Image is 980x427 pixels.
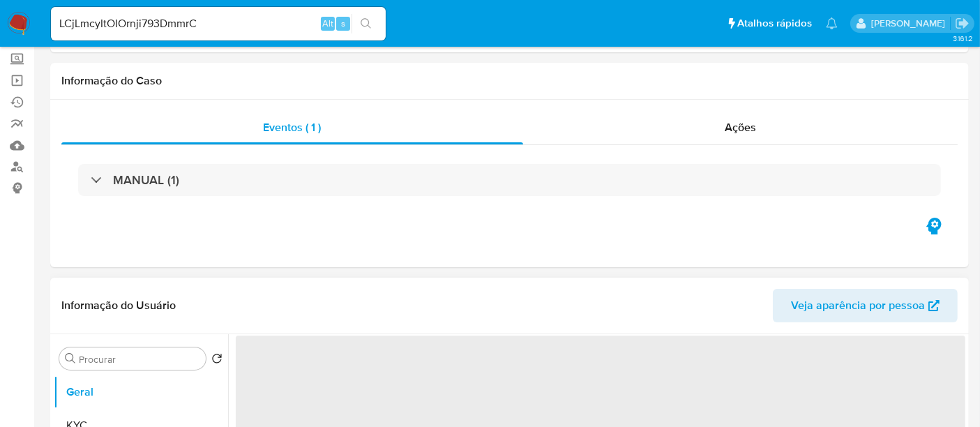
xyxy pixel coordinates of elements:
p: erico.trevizan@mercadopago.com.br [871,17,950,30]
div: MANUAL (1) [78,164,941,196]
a: Notificações [826,17,838,29]
h3: MANUAL (1) [113,172,179,188]
button: search-icon [352,14,380,33]
span: s [341,17,345,30]
h1: Informação do Usuário [61,299,176,313]
h1: Informação do Caso [61,74,958,88]
span: Ações [725,119,756,135]
span: Atalhos rápidos [737,16,812,31]
span: Veja aparência por pessoa [791,289,925,322]
button: Retornar ao pedido padrão [211,353,223,368]
span: 3.161.2 [953,33,973,44]
span: Eventos ( 1 ) [263,119,321,135]
button: Procurar [65,353,76,364]
button: Geral [54,375,228,409]
a: Sair [955,16,970,31]
input: Procurar [79,353,200,366]
button: Veja aparência por pessoa [773,289,958,322]
span: Alt [322,17,333,30]
input: Pesquise usuários ou casos... [51,15,386,33]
